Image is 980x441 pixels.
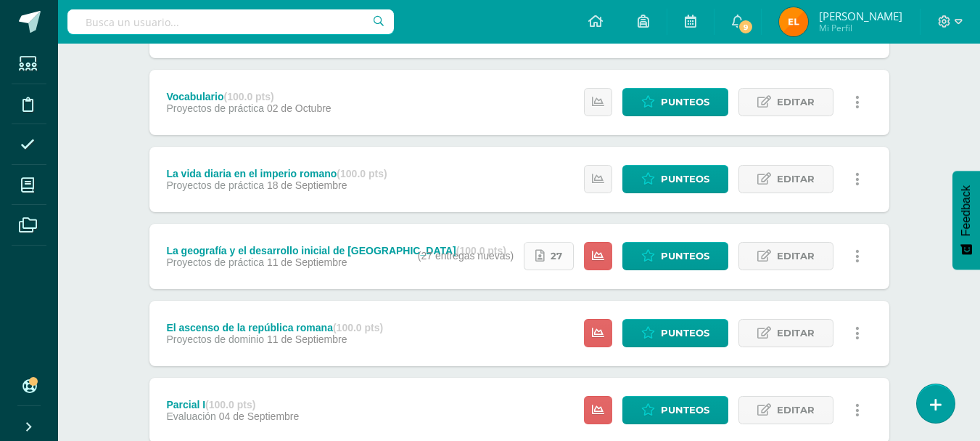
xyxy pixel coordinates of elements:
span: Evaluación [166,410,216,422]
span: 18 de Septiembre [267,179,347,191]
a: Punteos [622,242,728,270]
strong: (100.0 pts) [223,91,273,102]
span: Punteos [661,166,709,193]
span: 11 de Septiembre [267,333,347,345]
span: Editar [777,243,815,270]
span: Proyectos de práctica [166,102,264,114]
span: Editar [777,166,815,193]
a: Punteos [622,88,728,116]
span: Punteos [661,397,709,424]
span: Proyectos de práctica [166,179,264,191]
div: Parcial I [166,399,299,410]
a: 27 [524,242,574,270]
span: Feedback [960,185,973,236]
span: Proyectos de dominio [166,333,264,345]
div: Vocabulario [166,91,331,102]
span: Proyectos de práctica [166,256,264,268]
span: [PERSON_NAME] [819,9,902,23]
span: 9 [738,19,754,35]
strong: (100.0 pts) [333,322,383,333]
strong: (100.0 pts) [337,168,387,179]
span: Editar [777,89,815,116]
a: Punteos [622,396,728,424]
a: Punteos [622,165,728,193]
span: 04 de Septiembre [219,410,300,422]
div: La vida diaria en el imperio romano [166,168,387,179]
button: Feedback - Mostrar encuesta [952,171,980,270]
span: 02 de Octubre [267,102,332,114]
strong: (100.0 pts) [205,399,255,410]
span: Punteos [661,89,709,116]
div: La geografía y el desarrollo inicial de [GEOGRAPHIC_DATA] [166,245,506,256]
a: Punteos [622,319,728,347]
input: Busca un usuario... [67,9,394,34]
span: Editar [777,397,815,424]
span: 27 [551,243,562,270]
span: Punteos [661,243,709,270]
span: Punteos [661,320,709,347]
span: 11 de Septiembre [267,256,347,268]
img: dbb8facc1bb3f0ff15734133107f95d4.png [779,7,808,36]
span: Editar [777,320,815,347]
span: Mi Perfil [819,22,902,34]
div: El ascenso de la república romana [166,322,383,333]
